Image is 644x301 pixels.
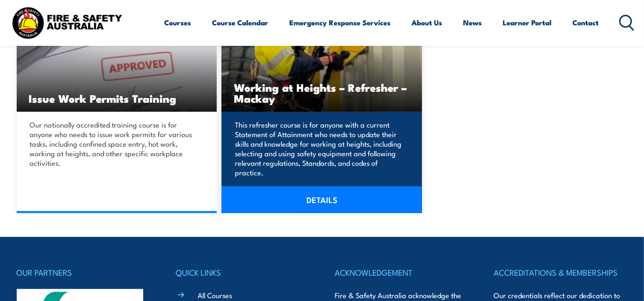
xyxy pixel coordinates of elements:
h3: Working at Heights – Refresher – Mackay [234,82,410,104]
a: Course Calendar [212,11,269,34]
h4: OUR PARTNERS [17,266,150,279]
a: Learner Portal [503,11,552,34]
a: Courses [165,11,191,34]
a: News [464,11,482,34]
h4: ACKNOWLEDGEMENT [335,266,468,279]
a: Emergency Response Services [290,11,391,34]
a: DETAILS [222,186,422,213]
a: Contact [573,11,599,34]
p: Our nationally accredited training course is for anyone who needs to issue work permits for vario... [30,120,201,168]
p: This refresher course is for anyone with a current Statement of Attainment who needs to update th... [235,120,406,177]
h4: ACCREDITATIONS & MEMBERSHIPS [494,266,627,279]
a: About Us [412,11,443,34]
h4: QUICK LINKS [176,266,309,279]
a: All Courses [198,290,232,300]
h3: Issue Work Permits Training [29,93,205,104]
